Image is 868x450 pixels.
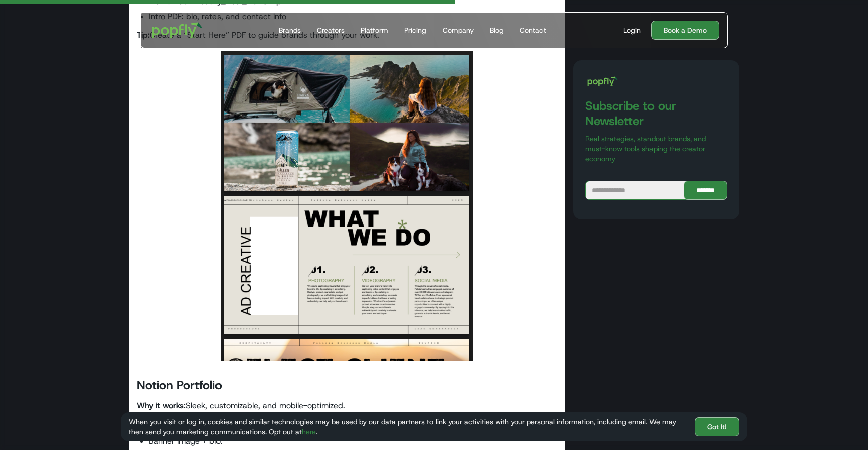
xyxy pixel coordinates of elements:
[357,13,392,48] a: Platform
[585,98,727,129] h3: Subscribe to our Newsletter
[317,25,345,35] div: Creators
[585,134,727,164] p: Real strategies, standout brands, and must-know tools shaping the creator economy
[585,181,727,200] form: Blog Subscribe
[404,25,426,35] div: Pricing
[516,13,550,48] a: Contact
[520,25,546,35] div: Contact
[137,377,222,393] strong: Notion Portfolio
[443,25,474,35] div: Company
[651,21,719,40] a: Book a Demo
[137,400,557,424] p: Sleek, customizable, and mobile-optimized.
[439,13,478,48] a: Company
[400,13,430,48] a: Pricing
[145,15,209,45] a: home
[275,13,305,48] a: Brands
[623,25,641,35] div: Login
[302,427,316,436] a: here
[695,417,739,436] a: Got It!
[149,9,557,24] li: Intro PDF: bio, rates, and contact info
[361,25,388,35] div: Platform
[490,25,504,35] div: Blog
[486,13,508,48] a: Blog
[619,25,645,35] a: Login
[279,25,301,35] div: Brands
[137,400,186,411] strong: Why it works:
[129,417,687,437] div: When you visit or log in, cookies and similar technologies may be used by our data partners to li...
[313,13,349,48] a: Creators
